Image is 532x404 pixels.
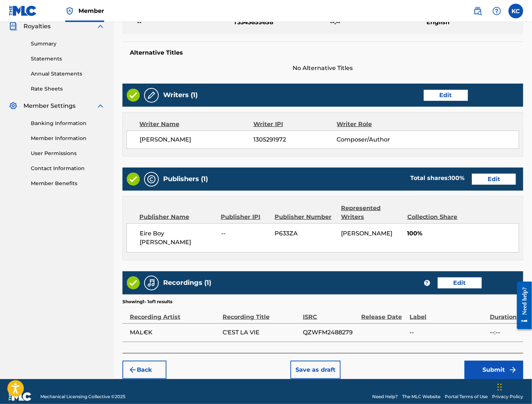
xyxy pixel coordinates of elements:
[445,393,488,400] a: Portal Terms of Use
[147,279,156,287] img: Recordings
[330,18,425,27] span: --:--
[407,213,464,221] div: Collection Share
[470,4,485,18] a: Public Search
[31,120,105,127] a: Banking Information
[127,276,140,289] img: Valid
[65,7,74,15] img: Top Rightsholder
[407,229,519,238] span: 100%
[490,328,520,337] span: --:--
[137,18,232,27] span: --
[31,40,105,48] a: Summary
[78,7,104,15] span: Member
[40,393,125,400] span: Mechanical Licensing Collective © 2025
[424,280,430,286] span: ?
[139,120,253,129] div: Writer Name
[130,49,516,56] h5: Alternative Titles
[361,305,406,322] div: Release Date
[139,213,215,221] div: Publisher Name
[9,392,32,401] img: logo
[438,278,482,289] button: Edit
[31,85,105,93] a: Rate Sheets
[140,229,216,247] span: Eire Boy [PERSON_NAME]
[31,55,105,63] a: Statements
[275,213,335,221] div: Publisher Number
[341,204,402,221] div: Represented Writers
[31,180,105,187] a: Member Benefits
[495,369,532,404] iframe: Chat Widget
[122,64,523,73] span: No Alternative Titles
[31,70,105,78] a: Annual Statements
[253,135,337,144] span: 1305291972
[223,328,299,337] span: C'EST LA VIE
[9,102,18,110] img: Member Settings
[341,230,392,237] span: [PERSON_NAME]
[472,174,516,185] button: Edit
[290,361,341,379] button: Save as draft
[337,120,413,129] div: Writer Role
[490,305,520,322] div: Duration
[410,305,487,322] div: Label
[402,393,440,400] a: The MLC Website
[221,213,269,221] div: Publisher IPI
[253,120,337,129] div: Writer IPI
[9,5,37,16] img: MLC Logo
[489,4,504,18] div: Help
[492,7,501,15] img: help
[234,18,328,27] span: T3343655658
[23,102,76,110] span: Member Settings
[509,4,523,18] div: User Menu
[449,175,465,181] span: 100 %
[127,89,140,102] img: Valid
[122,361,166,379] button: Back
[511,276,532,335] iframe: Resource Center
[96,22,105,31] img: expand
[498,376,502,398] div: Drag
[410,328,487,337] span: --
[372,393,398,400] a: Need Help?
[509,366,517,374] img: f7272a7cc735f4ea7f67.svg
[163,91,198,99] h5: Writers (1)
[147,91,156,100] img: Writers
[163,279,211,287] h5: Recordings (1)
[31,150,105,157] a: User Permissions
[130,328,219,337] span: MAL€K
[410,174,465,183] div: Total shares:
[31,135,105,142] a: Member Information
[337,135,413,144] span: Composer/Author
[31,165,105,172] a: Contact Information
[122,298,172,305] p: Showing 1 - 1 of 1 results
[23,22,51,31] span: Royalties
[128,366,137,374] img: 7ee5dd4eb1f8a8e3ef2f.svg
[9,22,18,31] img: Royalties
[427,18,521,27] span: English
[223,305,299,322] div: Recording Title
[465,361,523,379] button: Submit
[221,229,269,238] span: --
[303,305,358,322] div: ISRC
[130,305,219,322] div: Recording Artist
[147,175,156,184] img: Publishers
[127,173,140,186] img: Valid
[140,135,253,144] span: [PERSON_NAME]
[275,229,335,238] span: P633ZA
[424,90,468,101] button: Edit
[492,393,523,400] a: Privacy Policy
[96,102,105,110] img: expand
[163,175,208,183] h5: Publishers (1)
[473,7,482,15] img: search
[303,328,358,337] span: QZWFM2488279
